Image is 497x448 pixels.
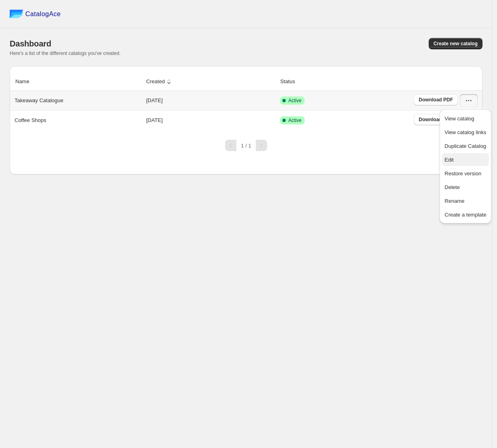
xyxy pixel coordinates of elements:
[145,74,174,89] button: Created
[414,114,458,125] a: Download PDF
[288,97,301,104] span: Active
[15,97,63,105] p: Takeaway Catalogue
[144,91,278,110] td: [DATE]
[444,157,453,163] span: Edit
[444,170,481,177] span: Restore version
[444,143,486,149] span: Duplicate Catalog
[434,40,478,47] span: Create new catalog
[444,212,486,218] span: Create a template
[414,94,458,105] a: Download PDF
[10,39,51,48] span: Dashboard
[288,117,301,124] span: Active
[10,50,121,56] span: Here's a list of the different catalogs you've created.
[444,198,464,204] span: Rename
[279,74,304,89] button: Status
[419,116,453,123] span: Download PDF
[241,143,251,149] span: 1 / 1
[419,97,453,103] span: Download PDF
[10,10,23,18] img: catalog ace
[144,110,278,130] td: [DATE]
[15,116,46,124] p: Coffee Shops
[25,10,61,18] span: CatalogAce
[14,74,39,89] button: Name
[429,38,482,49] button: Create new catalog
[444,184,460,190] span: Delete
[444,129,486,135] span: View catalog links
[444,116,474,122] span: View catalog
